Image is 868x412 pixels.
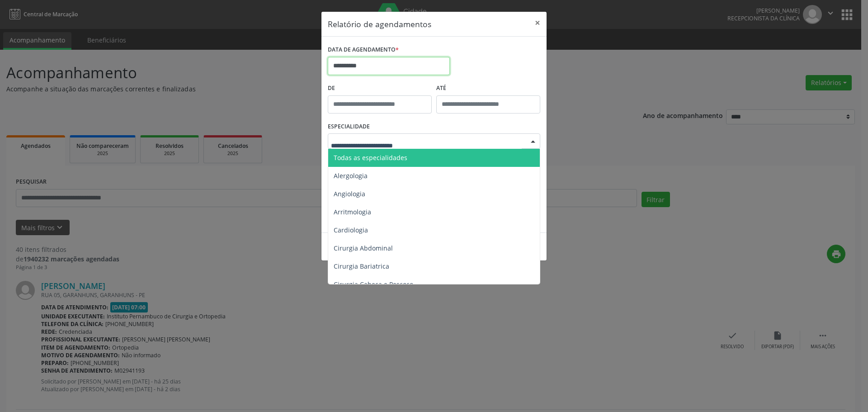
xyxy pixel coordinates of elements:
[334,226,368,234] span: Cardiologia
[334,262,389,270] span: Cirurgia Bariatrica
[328,81,432,95] label: De
[334,153,407,162] span: Todas as especialidades
[334,244,393,252] span: Cirurgia Abdominal
[334,189,365,198] span: Angiologia
[334,208,371,216] span: Arritmologia
[328,43,399,57] label: DATA DE AGENDAMENTO
[334,171,368,180] span: Alergologia
[328,120,370,134] label: ESPECIALIDADE
[436,81,540,95] label: ATÉ
[334,280,413,289] span: Cirurgia Cabeça e Pescoço
[528,12,547,34] button: Close
[328,18,431,30] h5: Relatório de agendamentos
